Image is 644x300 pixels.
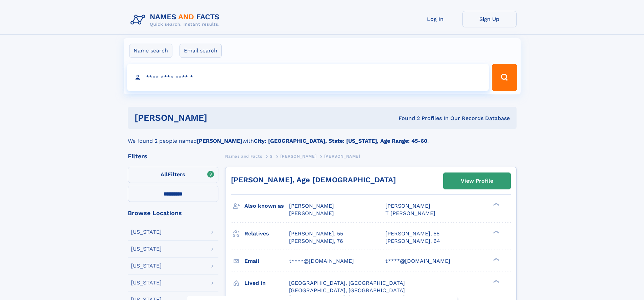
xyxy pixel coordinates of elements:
[131,263,162,269] div: [US_STATE]
[128,153,218,159] div: Filters
[303,115,510,122] div: Found 2 Profiles In Our Records Database
[462,11,517,27] a: Sign Up
[385,210,435,216] span: T [PERSON_NAME]
[492,230,500,234] div: ❯
[289,230,343,237] a: [PERSON_NAME], 55
[180,44,222,58] label: Email search
[289,210,334,216] span: [PERSON_NAME]
[129,44,172,58] label: Name search
[244,255,289,267] h3: Email
[270,154,273,159] span: S
[444,173,510,189] a: View Profile
[270,152,273,160] a: S
[128,210,218,216] div: Browse Locations
[492,64,517,91] button: Search Button
[131,280,162,285] div: [US_STATE]
[254,138,427,144] b: City: [GEOGRAPHIC_DATA], State: [US_STATE], Age Range: 45-60
[244,228,289,239] h3: Relatives
[128,167,218,183] label: Filters
[225,152,262,160] a: Names and Facts
[127,64,489,91] input: search input
[324,154,360,159] span: [PERSON_NAME]
[280,154,316,159] span: [PERSON_NAME]
[461,173,493,189] div: View Profile
[289,287,405,294] span: [GEOGRAPHIC_DATA], [GEOGRAPHIC_DATA]
[131,229,162,235] div: [US_STATE]
[385,237,440,245] a: [PERSON_NAME], 64
[408,11,462,27] a: Log In
[128,129,517,145] div: We found 2 people named with .
[289,237,343,245] a: [PERSON_NAME], 76
[280,152,316,160] a: [PERSON_NAME]
[135,114,303,122] h1: [PERSON_NAME]
[289,203,334,209] span: [PERSON_NAME]
[492,279,500,283] div: ❯
[244,277,289,289] h3: Lived in
[385,230,439,237] a: [PERSON_NAME], 55
[244,200,289,212] h3: Also known as
[289,280,405,286] span: [GEOGRAPHIC_DATA], [GEOGRAPHIC_DATA]
[231,176,396,184] a: [PERSON_NAME], Age [DEMOGRAPHIC_DATA]
[492,257,500,261] div: ❯
[128,11,225,29] img: Logo Names and Facts
[492,202,500,207] div: ❯
[131,246,162,252] div: [US_STATE]
[385,203,430,209] span: [PERSON_NAME]
[161,171,168,178] span: All
[197,138,242,144] b: [PERSON_NAME]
